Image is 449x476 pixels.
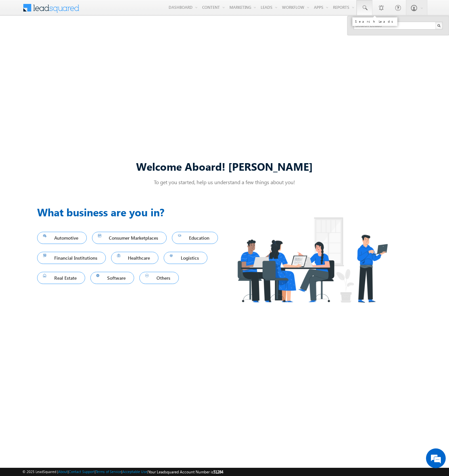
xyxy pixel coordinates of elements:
span: Others [145,273,173,282]
span: Real Estate [43,273,79,282]
h3: What business are you in? [37,204,225,220]
div: Search Leads [355,19,395,23]
a: Acceptable Use [122,469,147,474]
p: To get you started, help us understand a few things about you! [37,179,412,185]
span: Automotive [43,233,81,242]
span: © 2025 LeadSquared | | | | | [22,469,223,475]
span: Healthcare [117,253,153,262]
div: Welcome Aboard! [PERSON_NAME] [37,159,412,173]
a: Terms of Service [96,469,121,474]
span: Financial Institutions [43,253,100,262]
span: Your Leadsquared Account Number is [148,469,223,474]
span: 51284 [213,469,223,474]
a: About [58,469,68,474]
span: Education [178,233,212,242]
span: Software [96,273,129,282]
img: Industry.png [225,204,400,315]
a: Contact Support [69,469,95,474]
span: Consumer Marketplaces [98,233,161,242]
span: Logistics [170,253,201,262]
